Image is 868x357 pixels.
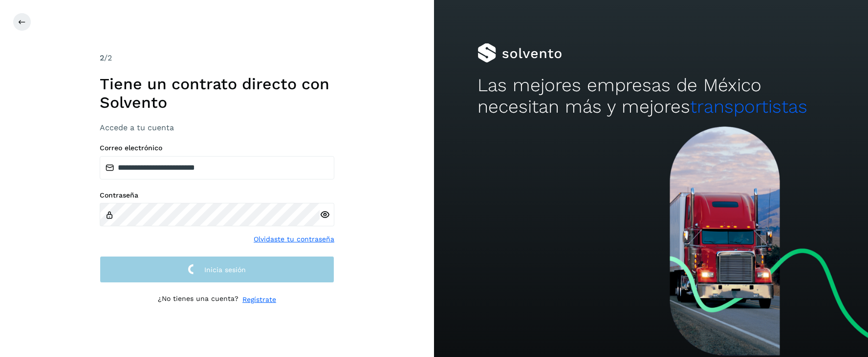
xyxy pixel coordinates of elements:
h3: Accede a tu cuenta [100,123,334,132]
a: Regístrate [242,295,276,305]
div: /2 [100,52,334,64]
p: ¿No tienes una cuenta? [158,295,239,305]
label: Contraseña [100,191,334,199]
button: Inicia sesión [100,256,334,283]
h2: Las mejores empresas de México necesitan más y mejores [477,75,825,118]
a: Olvidaste tu contraseña [254,234,334,244]
label: Correo electrónico [100,144,334,152]
h1: Tiene un contrato directo con Solvento [100,75,334,112]
span: Inicia sesión [204,266,246,273]
span: 2 [100,53,104,62]
span: transportistas [690,96,807,117]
